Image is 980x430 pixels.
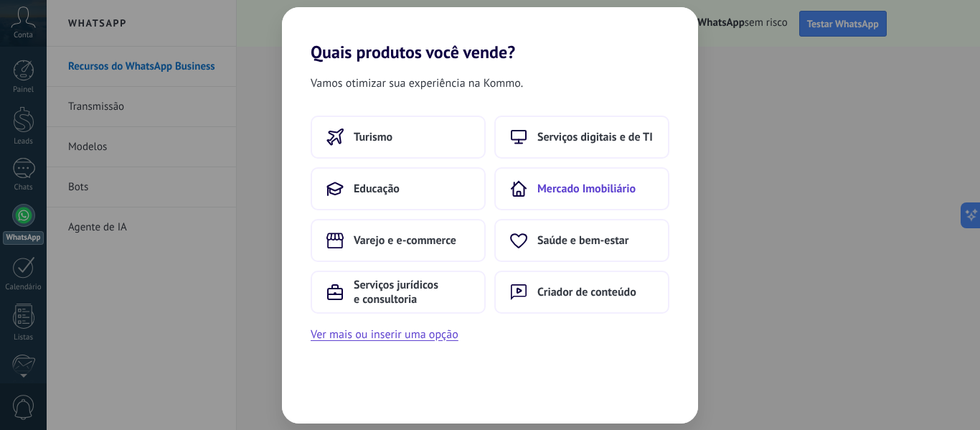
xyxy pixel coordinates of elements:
button: Serviços jurídicos e consultoria [311,271,486,314]
h2: Quais produtos você vende? [282,7,698,62]
span: Serviços digitais e de TI [537,130,653,144]
span: Varejo e e-commerce [354,233,456,248]
span: Mercado Imobiliário [537,182,636,196]
span: Vamos otimizar sua experiência na Kommo. [311,74,523,93]
span: Educação [354,182,400,196]
button: Saúde e bem-estar [494,219,669,262]
button: Criador de conteúdo [494,271,669,314]
button: Mercado Imobiliário [494,167,669,210]
span: Saúde e bem-estar [537,233,628,248]
button: Varejo e e-commerce [311,219,486,262]
span: Criador de conteúdo [537,285,636,299]
button: Turismo [311,116,486,159]
button: Educação [311,167,486,210]
span: Serviços jurídicos e consultoria [354,278,470,307]
button: Ver mais ou inserir uma opção [311,325,458,344]
button: Serviços digitais e de TI [494,116,669,159]
span: Turismo [354,130,392,144]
